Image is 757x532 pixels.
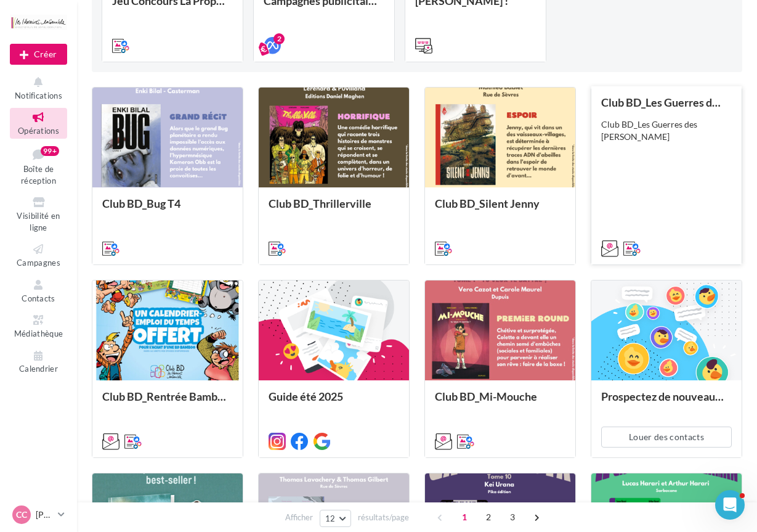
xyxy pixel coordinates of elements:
div: 2 [273,33,285,44]
a: Contacts [10,276,67,306]
div: Club BD_Bug T4 [102,197,233,222]
p: [PERSON_NAME] [36,509,53,521]
span: Notifications [15,91,62,100]
span: Campagnes [17,258,60,268]
div: 99+ [41,146,59,156]
div: Guide été 2025 [269,390,399,415]
a: Médiathèque [10,311,67,341]
div: Nouvelle campagne [10,44,67,65]
a: Visibilité en ligne [10,193,67,235]
span: Afficher [285,512,313,523]
a: Campagnes [10,240,67,270]
span: 1 [455,507,474,527]
a: Opérations [10,108,67,138]
a: Calendrier [10,346,67,377]
span: 2 [479,507,498,527]
span: 12 [325,514,336,523]
div: Club BD_Les Guerres des [PERSON_NAME] [601,118,732,143]
div: Club BD_Les Guerres des [PERSON_NAME] [601,96,732,108]
div: Club BD_Rentrée Bamboo [102,390,233,415]
button: Créer [10,44,67,65]
div: Prospectez de nouveaux contacts [601,390,732,415]
span: Médiathèque [14,329,63,338]
span: Calendrier [19,364,58,374]
span: résultats/page [358,512,409,523]
button: Notifications [10,73,67,103]
span: CC [16,509,27,521]
div: Club BD_Thrillerville [269,197,399,222]
a: CC [PERSON_NAME] [10,503,67,526]
span: Boîte de réception [21,164,56,186]
span: Opérations [18,126,59,136]
a: Boîte de réception99+ [10,144,67,189]
button: 12 [320,510,351,527]
span: Visibilité en ligne [17,211,60,232]
span: Contacts [22,293,55,303]
div: Club BD_Mi-Mouche [435,390,565,415]
button: Louer des contacts [601,427,732,448]
span: 3 [503,507,522,527]
iframe: Intercom live chat [715,490,745,520]
div: Club BD_Silent Jenny [435,197,565,222]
